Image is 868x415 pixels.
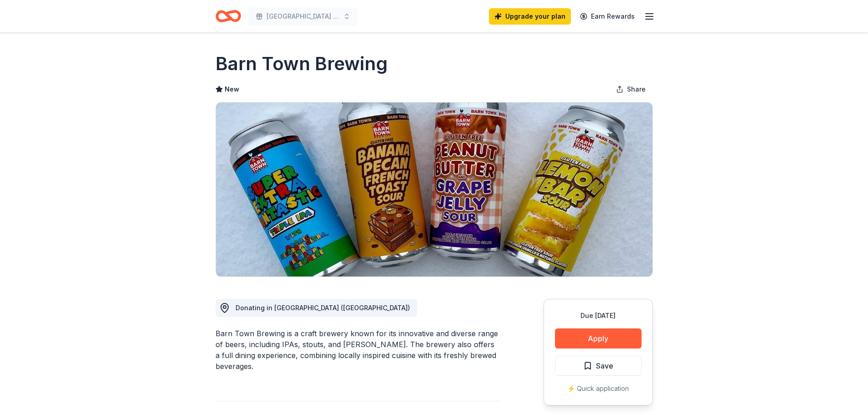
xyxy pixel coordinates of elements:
[216,5,241,27] a: Home
[555,383,642,394] div: ⚡️ Quick application
[489,8,571,25] a: Upgrade your plan
[248,7,358,26] button: [GEOGRAPHIC_DATA] PTO
[627,84,646,95] span: Share
[216,328,500,372] div: Barn Town Brewing is a craft brewery known for its innovative and diverse range of beers, includi...
[225,84,239,95] span: New
[575,8,640,25] a: Earn Rewards
[267,11,339,22] span: [GEOGRAPHIC_DATA] PTO
[236,304,410,312] span: Donating in [GEOGRAPHIC_DATA] ([GEOGRAPHIC_DATA])
[596,360,613,372] span: Save
[216,51,388,77] h1: Barn Town Brewing
[555,310,642,321] div: Due [DATE]
[555,328,642,348] button: Apply
[216,102,652,277] img: Image for Barn Town Brewing
[555,356,642,376] button: Save
[609,80,653,98] button: Share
